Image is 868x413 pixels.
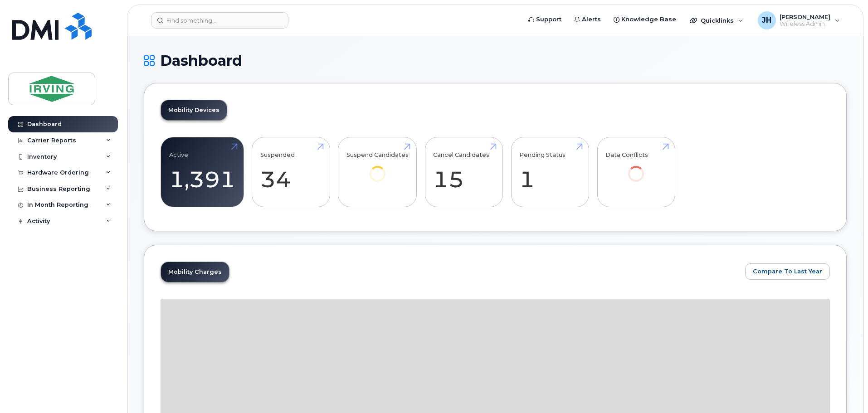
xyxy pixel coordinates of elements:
button: Compare To Last Year [745,263,830,280]
a: Mobility Devices [161,100,227,120]
a: Pending Status 1 [519,142,580,202]
a: Suspend Candidates [346,142,409,194]
a: Suspended 34 [260,142,322,202]
a: Data Conflicts [605,142,667,194]
h1: Dashboard [144,53,847,68]
span: Compare To Last Year [753,267,822,276]
a: Cancel Candidates 15 [433,142,494,202]
a: Active 1,391 [169,142,235,202]
a: Mobility Charges [161,262,229,282]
